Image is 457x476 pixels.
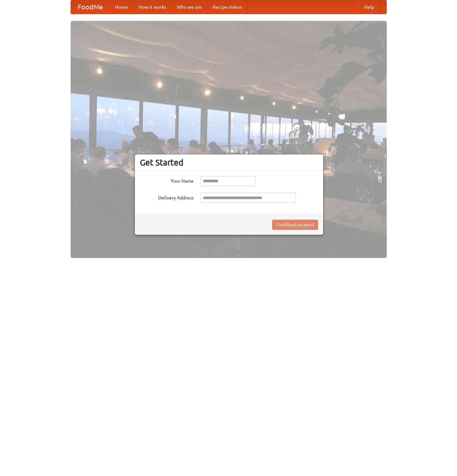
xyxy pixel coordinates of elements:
[140,193,194,201] label: Delivery Address
[172,0,207,14] a: Who we are
[110,0,133,14] a: Home
[140,176,194,184] label: Your Name
[71,0,110,14] a: FoodMe
[272,220,318,230] button: Find Restaurants!
[133,0,172,14] a: How it works
[140,157,318,168] h3: Get Started
[207,0,247,14] a: Recipe videos
[359,0,380,14] a: Help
